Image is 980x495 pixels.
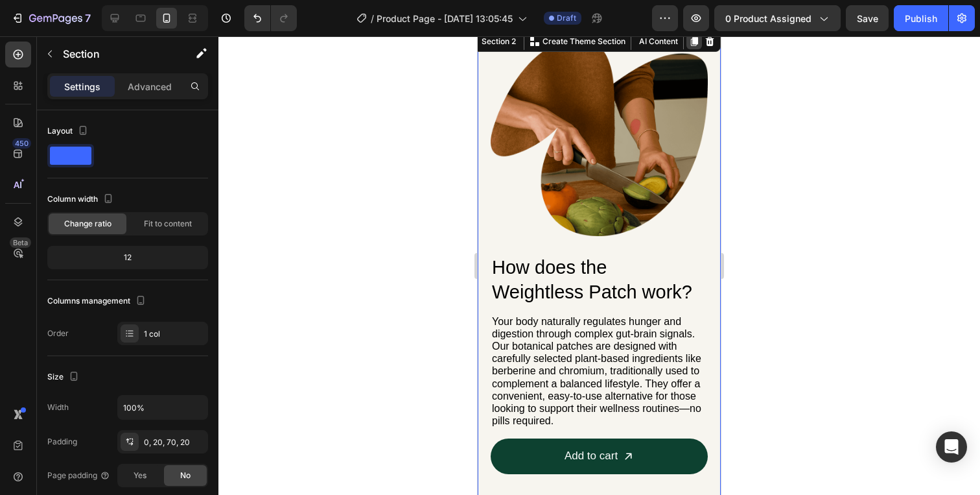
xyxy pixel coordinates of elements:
div: Page padding [47,470,110,481]
div: Padding [47,436,77,448]
span: Fit to content [144,218,192,230]
p: 7 [85,10,91,26]
div: Order [47,328,69,339]
iframe: Design area [478,36,721,495]
span: Draft [557,12,576,24]
div: Open Intercom Messenger [936,431,967,463]
button: 7 [5,5,97,31]
p: Section [63,46,169,62]
div: Width [47,402,69,413]
div: Size [47,368,82,386]
p: Settings [64,80,100,93]
span: Yes [134,470,146,481]
div: 450 [12,138,31,149]
div: 1 col [144,328,205,340]
div: Columns management [47,293,148,310]
span: Product Page - [DATE] 13:05:45 [377,12,513,25]
span: Change ratio [64,218,111,230]
span: / [371,12,374,25]
div: 12 [50,248,205,267]
span: 0 product assigned [725,12,811,25]
button: Save [846,5,889,31]
div: Layout [47,123,91,140]
div: Beta [10,237,31,248]
div: Column width [47,191,116,208]
button: Publish [894,5,948,31]
input: Auto [118,396,207,419]
div: Publish [905,12,937,25]
span: Save [857,13,878,24]
span: No [180,470,191,481]
div: Undo/Redo [244,5,297,31]
p: Advanced [128,80,172,93]
div: 0, 20, 70, 20 [144,437,205,448]
button: 0 product assigned [714,5,841,31]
